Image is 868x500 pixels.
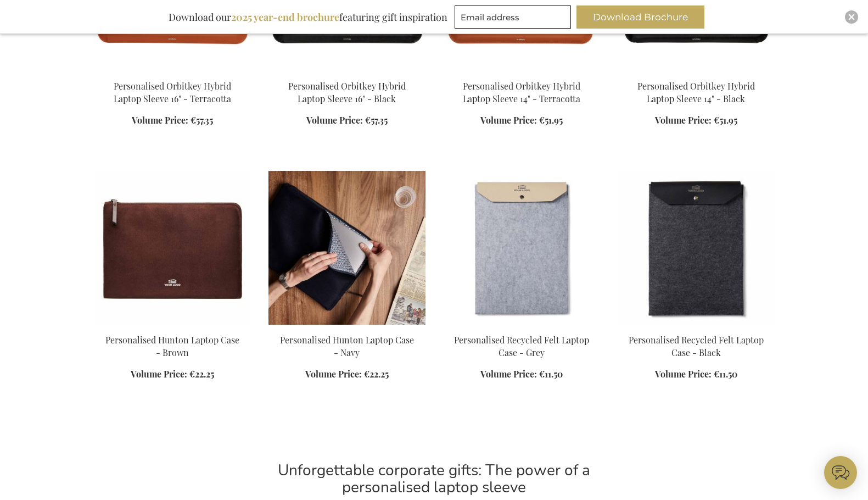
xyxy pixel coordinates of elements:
[365,114,388,126] span: €57.35
[288,80,406,104] a: Personalised Orbitkey Hybrid Laptop Sleeve 16" - Black
[132,114,213,127] a: Volume Price: €57.35
[268,66,425,77] a: Personalised Orbitkey Hybrid Laptop Sleeve 16" - Black
[848,14,855,20] img: Close
[443,66,600,77] a: Personalised Orbitkey Hybrid Laptop Sleeve 14" - Terracotta
[618,66,775,77] a: Personalised Orbitkey Hybrid Laptop Sleeve 14" - Black
[655,114,737,127] a: Volume Price: €51.95
[455,5,571,29] input: Email address
[539,114,563,126] span: €51.95
[637,80,755,104] a: Personalised Orbitkey Hybrid Laptop Sleeve 14" - Black
[714,114,737,126] span: €51.95
[480,368,537,380] span: Volume Price:
[132,114,188,126] span: Volume Price:
[824,456,857,489] iframe: belco-activator-frame
[306,114,363,126] span: Volume Price:
[443,320,600,331] a: Personalised Recycled Felt Laptop Case - Grey
[94,171,251,325] img: Personalised Hunton Laptop Case - Brown
[164,5,452,29] div: Download our featuring gift inspiration
[480,114,537,126] span: Volume Price:
[189,368,214,380] span: €22.25
[629,334,764,358] a: Personalised Recycled Felt Laptop Case - Black
[714,368,737,380] span: €11.50
[131,368,187,380] span: Volume Price:
[463,80,580,104] a: Personalised Orbitkey Hybrid Laptop Sleeve 14" - Terracotta
[655,114,712,126] span: Volume Price:
[191,114,213,126] span: €57.35
[480,114,563,127] a: Volume Price: €51.95
[234,462,635,496] h2: Unforgettable corporate gifts: The power of a personalised laptop sleeve
[618,320,775,331] a: Personalised Recycled Felt Laptop Case - Black
[443,171,600,325] img: Personalised Recycled Felt Laptop Case - Grey
[618,171,775,325] img: Personalised Recycled Felt Laptop Case - Black
[268,171,425,325] img: Personalised Hunton Laptop Case - Navy
[655,368,737,381] a: Volume Price: €11.50
[576,5,704,29] button: Download Brochure
[455,5,574,32] form: marketing offers and promotions
[655,368,712,380] span: Volume Price:
[105,334,239,358] a: Personalised Hunton Laptop Case - Brown
[231,10,339,24] b: 2025 year-end brochure
[306,114,388,127] a: Volume Price: €57.35
[454,334,589,358] a: Personalised Recycled Felt Laptop Case - Grey
[131,368,214,381] a: Volume Price: €22.25
[480,368,563,381] a: Volume Price: €11.50
[845,10,858,24] div: Close
[114,80,231,104] a: Personalised Orbitkey Hybrid Laptop Sleeve 16" - Terracotta
[539,368,563,380] span: €11.50
[94,66,251,77] a: Personalised Orbitkey Hybrid Laptop Sleeve 16" - Terracotta
[94,320,251,331] a: Personalised Hunton Laptop Case - Brown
